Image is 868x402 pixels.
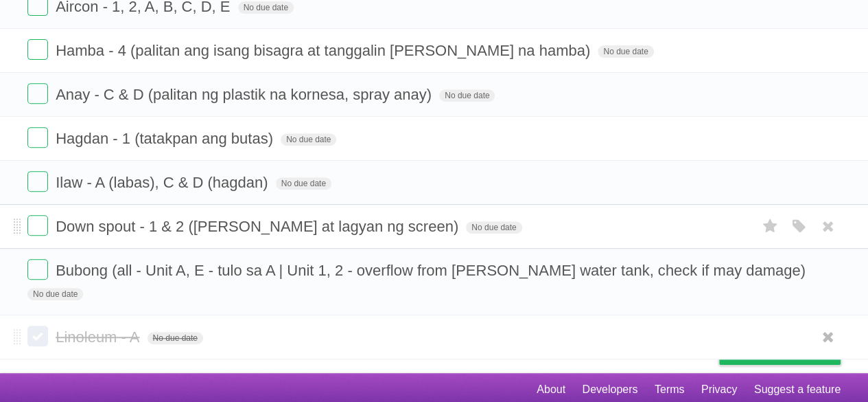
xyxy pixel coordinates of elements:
label: Done [27,83,48,104]
span: No due date [598,45,653,58]
span: Ilaw - A (labas), C & D (hagdan) [56,174,271,191]
label: Star task [757,215,783,238]
span: Hamba - 4 (palitan ang isang bisagra at tanggalin [PERSON_NAME] na hamba) [56,42,594,59]
span: No due date [276,177,331,190]
span: Down spout - 1 & 2 ([PERSON_NAME] at lagyan ng screen) [56,218,462,235]
label: Done [27,215,48,236]
span: Bubong (all - Unit A, E - tulo sa A | Unit 1, 2 - overflow from [PERSON_NAME] water tank, check i... [56,262,809,279]
span: No due date [148,332,203,344]
span: No due date [281,133,336,146]
span: No due date [466,221,521,234]
span: No due date [439,89,495,102]
span: Linoleum - A [56,328,143,346]
span: No due date [238,1,294,14]
span: No due date [27,288,83,300]
label: Done [27,259,48,280]
span: Anay - C & D (palitan ng plastik na kornesa, spray anay) [56,86,435,103]
label: Done [27,127,48,148]
label: Done [27,326,48,346]
label: Done [27,39,48,60]
span: Buy me a coffee [748,340,834,364]
span: Hagdan - 1 (tatakpan ang butas) [56,130,277,147]
label: Done [27,171,48,192]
